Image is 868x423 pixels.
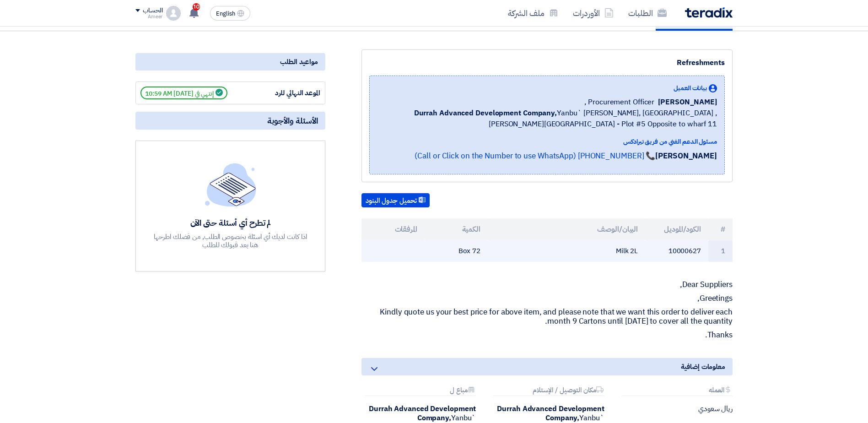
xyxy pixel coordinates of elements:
[618,404,733,413] div: ريال سعودي
[361,308,733,326] p: Kindly quote us your best price for above item, and please note that we want this order to delive...
[193,3,200,11] span: 10
[369,57,725,68] div: Refreshments
[655,150,717,162] strong: [PERSON_NAME]
[622,386,733,396] div: العمله
[645,218,708,240] th: الكود/الموديل
[708,240,733,262] td: 1
[415,150,655,162] a: 📞 [PHONE_NUMBER] (Call or Click on the Number to use WhatsApp)
[361,331,733,340] p: Thanks.
[674,83,707,93] span: بيانات العميل
[361,280,733,289] p: Dear Suppliers,
[584,97,654,108] span: Procurement Officer ,
[658,97,717,108] span: [PERSON_NAME]
[153,233,308,249] div: اذا كانت لديك أي اسئلة بخصوص الطلب, من فضلك اطرحها هنا بعد قبولك للطلب
[216,11,235,17] span: English
[377,108,717,130] span: Yanbu` [PERSON_NAME], [GEOGRAPHIC_DATA] ,[PERSON_NAME][GEOGRAPHIC_DATA] - Plot #5 Opposite to wha...
[135,14,162,19] div: Ameer
[685,7,733,18] img: Teradix logo
[252,88,320,98] div: الموعد النهائي للرد
[621,2,674,24] a: الطلبات
[361,294,733,303] p: Greetings,
[708,218,733,240] th: #
[645,240,708,262] td: 10000627
[205,163,256,206] img: empty_state_list.svg
[681,362,725,372] span: معلومات إضافية
[267,115,318,126] span: الأسئلة والأجوبة
[566,2,621,24] a: الأوردرات
[414,108,557,119] b: Durrah Advanced Development Company,
[488,240,646,262] td: Milk 2L
[425,240,488,262] td: 72 Box
[143,7,162,15] div: الحساب
[377,137,717,146] div: مسئول الدعم الفني من فريق تيرادكس
[166,6,181,21] img: profile_test.png
[210,6,250,21] button: English
[153,217,308,228] div: لم تطرح أي أسئلة حتى الآن
[501,2,566,24] a: ملف الشركة
[140,87,227,99] span: إنتهي في [DATE] 10:59 AM
[135,53,325,70] div: مواعيد الطلب
[488,218,646,240] th: البيان/الوصف
[361,218,425,240] th: المرفقات
[365,386,476,396] div: مباع ل
[493,386,604,396] div: مكان التوصيل / الإستلام
[425,218,488,240] th: الكمية
[361,193,430,208] button: تحميل جدول البنود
